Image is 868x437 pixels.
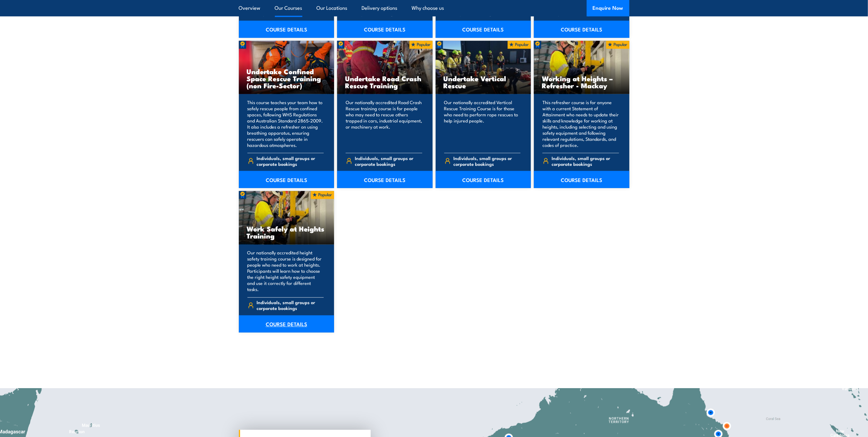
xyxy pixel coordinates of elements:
a: COURSE DETAILS [337,21,433,38]
a: COURSE DETAILS [534,21,629,38]
h3: Undertake Road Crash Rescue Training [345,75,425,89]
h3: Work Safely at Heights Training [247,225,326,239]
span: Individuals, small groups or corporate bookings [257,300,324,311]
a: COURSE DETAILS [337,171,433,188]
a: COURSE DETAILS [436,171,531,188]
span: Individuals, small groups or corporate bookings [552,155,619,167]
span: Individuals, small groups or corporate bookings [257,155,324,167]
h3: Undertake Vertical Rescue [444,75,523,89]
p: Our nationally accredited Road Crash Rescue training course is for people who may need to rescue ... [346,99,422,148]
a: COURSE DETAILS [534,171,629,188]
p: This course teaches your team how to safely rescue people from confined spaces, following WHS Reg... [247,99,324,148]
p: Our nationally accredited Vertical Rescue Training Course is for those who need to perform rope r... [444,99,521,148]
a: COURSE DETAILS [239,315,334,333]
h3: Undertake Confined Space Rescue Training (non Fire-Sector) [247,68,326,89]
p: Our nationally accredited height safety training course is designed for people who need to work a... [247,250,324,293]
span: Individuals, small groups or corporate bookings [355,155,422,167]
span: Individuals, small groups or corporate bookings [453,155,520,167]
a: COURSE DETAILS [239,21,334,38]
p: This refresher course is for anyone with a current Statement of Attainment who needs to update th... [542,99,619,148]
a: COURSE DETAILS [239,171,334,188]
h3: Working at Heights – Refresher - Mackay [542,75,621,89]
a: COURSE DETAILS [436,21,531,38]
